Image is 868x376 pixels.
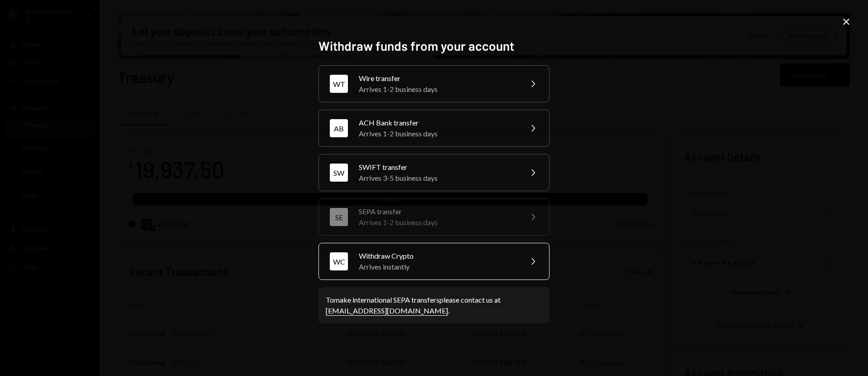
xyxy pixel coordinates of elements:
div: ACH Bank transfer [359,117,516,128]
div: Arrives 1-2 business days [359,128,516,139]
div: Wire transfer [359,73,516,84]
button: ABACH Bank transferArrives 1-2 business days [318,110,550,147]
button: SESEPA transferArrives 1-2 business days [318,198,550,236]
div: Arrives 1-2 business days [359,84,516,95]
h2: Withdraw funds from your account [318,37,550,55]
button: WCWithdraw CryptoArrives instantly [318,243,550,280]
div: AB [330,119,348,137]
button: WTWire transferArrives 1-2 business days [318,65,550,102]
div: SEPA transfer [359,206,516,217]
div: SWIFT transfer [359,162,516,173]
div: WC [330,252,348,270]
div: Arrives 3-5 business days [359,173,516,183]
div: Arrives instantly [359,261,516,272]
div: SE [330,208,348,226]
div: To make international SEPA transfers please contact us at . [326,294,542,316]
div: SW [330,164,348,182]
a: [EMAIL_ADDRESS][DOMAIN_NAME] [326,306,448,316]
button: SWSWIFT transferArrives 3-5 business days [318,154,550,191]
div: Withdraw Crypto [359,251,516,261]
div: Arrives 1-2 business days [359,217,516,228]
div: WT [330,75,348,93]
